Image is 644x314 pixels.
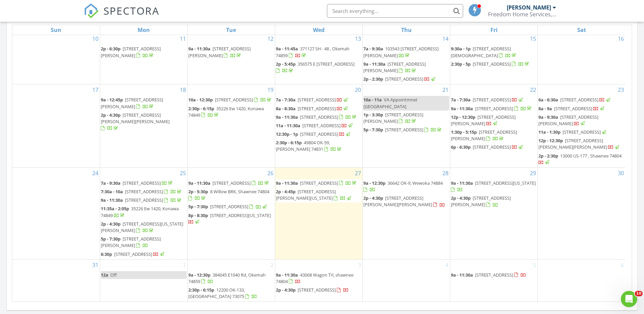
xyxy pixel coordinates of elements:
span: 6a - 6:30a [538,97,558,103]
a: Go to August 26, 2025 [266,168,275,179]
a: 2:30p - 6:15p 12200 OK-133, [GEOGRAPHIC_DATA] 73075 [188,287,257,299]
td: Go to August 31, 2025 [12,259,100,301]
span: 12:30p - 1p [276,131,298,137]
a: 12p - 12:30p [STREET_ADDRESS][PERSON_NAME][PERSON_NAME] [538,137,625,151]
a: 8p - 8:30p [STREET_ADDRESS][US_STATE] [188,212,274,226]
a: 1:30p - 5:15p [STREET_ADDRESS][PERSON_NAME] [451,128,537,143]
span: 7a - 9:30a [101,180,121,186]
a: 6p - 6:30p [STREET_ADDRESS] [451,143,537,151]
span: 384045 E1040 Rd, Okemah 74859 [188,272,266,284]
span: [STREET_ADDRESS] [298,97,336,103]
a: Go to September 5, 2025 [532,260,537,270]
a: 8a - 8:30a [STREET_ADDRESS] [276,105,349,112]
a: 9a - 12:45p [STREET_ADDRESS][PERSON_NAME] [101,97,163,109]
a: 8a - 9a [STREET_ADDRESS] [538,105,625,113]
a: Go to August 22, 2025 [529,84,537,95]
span: 7a - 9:30a [363,46,383,52]
a: 5p - 7:30p [STREET_ADDRESS][PERSON_NAME] [101,235,187,250]
span: 9a - 11:30a [276,180,298,186]
a: 2:30p - 6:15p 35226 Ew 1420, Konawa 74849 [188,105,264,118]
a: Go to September 4, 2025 [444,260,450,270]
a: Go to August 27, 2025 [354,168,362,179]
span: 12200 OK-133, [GEOGRAPHIC_DATA] 73075 [188,287,245,299]
span: 9a - 12:30p [363,180,386,186]
span: 9a - 11:30a [363,61,386,67]
span: 2p - 5:30p [188,188,208,195]
a: 9a - 11:30a [STREET_ADDRESS] [101,197,183,203]
span: 2:30p - 6:15p [188,287,214,293]
a: Go to September 6, 2025 [619,260,625,270]
span: 12p - 12:30p [451,114,475,120]
span: 11a - 1:30p [538,129,561,135]
span: [STREET_ADDRESS] [385,76,423,82]
a: 12p - 12:30p [STREET_ADDRESS][PERSON_NAME] [451,114,516,127]
a: 8a - 9a [STREET_ADDRESS] [538,105,605,112]
input: Search everything... [327,4,463,18]
a: 9a - 11:30a [STREET_ADDRESS] [188,180,270,186]
span: 2p - 2:30p [538,153,558,159]
a: 5p - 7:30p [STREET_ADDRESS][PERSON_NAME] [101,236,161,248]
span: [STREET_ADDRESS][PERSON_NAME][US_STATE] [276,188,336,201]
span: [STREET_ADDRESS] [298,105,336,112]
a: 7a - 9:30a 103543 [STREET_ADDRESS][PERSON_NAME] [363,46,439,58]
span: [STREET_ADDRESS] [125,197,163,203]
a: 9:30a - 1p [STREET_ADDRESS][DEMOGRAPHIC_DATA] [451,46,517,58]
td: Go to September 1, 2025 [100,259,187,301]
a: Go to August 30, 2025 [616,168,625,179]
a: Go to August 13, 2025 [354,33,362,44]
span: [STREET_ADDRESS][US_STATE][PERSON_NAME] [101,221,183,233]
span: [STREET_ADDRESS][PERSON_NAME] [363,61,426,73]
span: [STREET_ADDRESS][US_STATE] [210,212,271,218]
td: Go to September 5, 2025 [450,259,538,301]
span: 9a - 11:30a [451,105,473,112]
span: 2:30p - 5p [451,61,471,67]
span: 7:30a - 10a [101,188,123,195]
span: [STREET_ADDRESS] [473,144,511,150]
a: Go to August 11, 2025 [178,33,187,44]
a: 2p - 6:30p [STREET_ADDRESS][PERSON_NAME] [101,46,161,58]
a: 8p - 8:30p [STREET_ADDRESS][US_STATE] [188,212,271,225]
a: 7:30a - 10a [STREET_ADDRESS] [101,188,187,196]
a: 7a - 7:30a [STREET_ADDRESS] [451,97,524,103]
span: [STREET_ADDRESS] [300,180,338,186]
a: 2:30p - 6:15p 49804 OK-59, [PERSON_NAME] 74831 [276,139,343,152]
span: [STREET_ADDRESS][PERSON_NAME][PERSON_NAME] [101,112,170,125]
span: 5p - 7:30p [188,203,208,210]
td: Go to September 6, 2025 [538,259,625,301]
td: Go to August 19, 2025 [187,84,275,168]
a: 2p - 4:30p [STREET_ADDRESS][PERSON_NAME][PERSON_NAME] [101,111,187,133]
div: Freedom Home Services, LLC [488,11,556,18]
a: 12:30p - 1p [STREET_ADDRESS] [276,130,362,138]
span: 9:30a - 1p [451,46,471,52]
a: 1p - 3:30p [STREET_ADDRESS][PERSON_NAME] [363,111,449,126]
a: 2p - 4:30p [STREET_ADDRESS][PERSON_NAME][PERSON_NAME] [101,112,170,131]
span: [STREET_ADDRESS] [473,97,511,103]
a: 2p - 4:30p [STREET_ADDRESS][PERSON_NAME] [451,195,511,208]
span: 12p - 12:30p [538,137,563,144]
a: 9a - 11:30a 43068 Wagon Trl, shawnee 74804 [276,272,354,284]
span: 8p - 8:30p [188,212,208,218]
span: [STREET_ADDRESS][PERSON_NAME] [451,114,516,127]
a: 11a - 1:30p [STREET_ADDRESS] [538,128,625,136]
span: 103543 [STREET_ADDRESS][PERSON_NAME] [363,46,439,58]
a: 6:30p [STREET_ADDRESS] [101,250,187,259]
a: 12:30p - 1p [STREET_ADDRESS] [276,131,351,137]
a: Friday [489,25,499,35]
a: 2p - 4:30p [STREET_ADDRESS] [276,287,349,293]
span: 2p - 4:30p [276,287,296,293]
td: Go to August 23, 2025 [538,84,625,168]
a: 6a - 6:30a [STREET_ADDRESS] [538,96,625,104]
span: 2:30p - 6:15p [188,105,214,112]
span: SPECTORA [104,3,159,18]
img: The Best Home Inspection Software - Spectora [84,3,99,18]
span: [STREET_ADDRESS] [475,272,513,278]
a: 9a - 11:30a [STREET_ADDRESS] [451,105,537,113]
a: 7a - 9:30a [STREET_ADDRESS] [101,179,187,187]
td: Go to August 30, 2025 [538,167,625,259]
span: 2p - 2:30p [363,76,383,82]
a: Go to August 19, 2025 [266,84,275,95]
span: 35226 Ew 1420, Konawa 74849 [188,105,264,118]
span: VA Appointmnet [GEOGRAPHIC_DATA] [363,97,418,109]
a: 2p - 4:30p [STREET_ADDRESS][PERSON_NAME][PERSON_NAME] [363,194,449,209]
a: 11a - 11:30a [STREET_ADDRESS] [276,122,362,130]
